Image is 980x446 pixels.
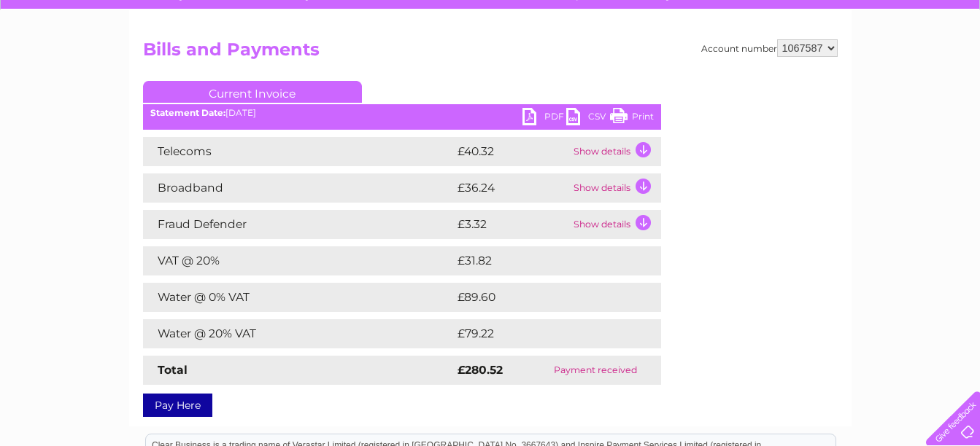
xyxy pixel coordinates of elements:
td: £40.32 [454,137,570,166]
td: Broadband [143,173,454,203]
td: Show details [570,173,661,203]
a: CSV [566,108,610,129]
h2: Bills and Payments [143,39,838,67]
a: PDF [522,108,566,129]
td: £89.60 [454,283,633,312]
a: Blog [853,62,874,73]
img: logo.png [34,38,109,82]
strong: Total [158,363,188,377]
div: Account number [701,39,838,57]
td: Telecoms [143,137,454,166]
td: Show details [570,137,661,166]
td: VAT @ 20% [143,246,454,275]
a: Print [610,108,654,129]
a: Contact [883,62,919,73]
a: Pay Here [143,394,212,417]
td: £36.24 [454,173,570,203]
a: Current Invoice [143,81,362,103]
td: Show details [570,210,661,239]
div: Clear Business is a trading name of Verastar Limited (registered in [GEOGRAPHIC_DATA] No. 3667643... [146,8,836,71]
td: Payment received [530,356,661,385]
td: Water @ 20% VAT [143,319,454,348]
a: Energy [760,62,792,73]
a: Telecoms [800,62,844,73]
td: Water @ 0% VAT [143,283,454,312]
td: £31.82 [454,246,630,275]
b: Statement Date: [150,107,225,118]
a: Water [723,62,751,73]
td: £79.22 [454,319,631,348]
strong: £280.52 [458,363,503,377]
a: 0333 014 3131 [705,7,806,26]
td: Fraud Defender [143,210,454,239]
div: [DATE] [143,108,661,118]
a: Log out [932,62,966,73]
td: £3.32 [454,210,570,239]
